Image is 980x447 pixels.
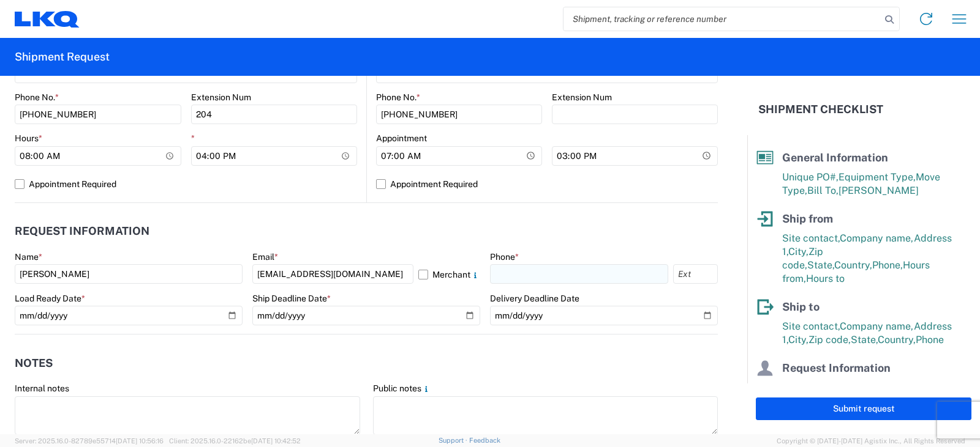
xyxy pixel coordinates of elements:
[916,334,944,345] span: Phone
[872,259,903,271] span: Phone,
[782,320,840,332] span: Site contact,
[782,151,888,164] span: General Information
[758,102,883,117] h2: Shipment Checklist
[252,293,331,304] label: Ship Deadline Date
[777,435,965,446] span: Copyright © [DATE]-[DATE] Agistix Inc., All Rights Reserved
[782,171,839,183] span: Unique PO#,
[469,437,500,444] a: Feedback
[809,334,851,345] span: Zip code,
[834,259,872,271] span: Country,
[15,174,357,194] label: Appointment Required
[376,133,427,144] label: Appointment
[563,7,881,31] input: Shipment, tracking or reference number
[552,92,612,103] label: Extension Num
[15,383,69,394] label: Internal notes
[782,361,891,374] span: Request Information
[840,320,914,332] span: Company name,
[490,293,579,304] label: Delivery Deadline Date
[782,382,812,393] span: Name,
[252,251,278,262] label: Email
[806,273,845,284] span: Hours to
[376,174,718,194] label: Appointment Required
[782,232,840,244] span: Site contact,
[15,357,53,369] h2: Notes
[116,437,164,445] span: [DATE] 10:56:16
[840,232,914,244] span: Company name,
[807,259,834,271] span: State,
[788,334,809,345] span: City,
[15,251,42,262] label: Name
[439,437,469,444] a: Support
[673,264,718,284] input: Ext
[251,437,301,445] span: [DATE] 10:42:52
[782,300,820,313] span: Ship to
[782,212,833,225] span: Ship from
[851,334,878,345] span: State,
[15,437,164,445] span: Server: 2025.16.0-82789e55714
[490,251,519,262] label: Phone
[807,185,839,196] span: Bill To,
[15,50,110,64] h2: Shipment Request
[15,225,149,237] h2: Request Information
[15,293,85,304] label: Load Ready Date
[839,171,916,183] span: Equipment Type,
[840,382,870,393] span: Phone,
[878,334,916,345] span: Country,
[839,185,919,196] span: [PERSON_NAME]
[169,437,301,445] span: Client: 2025.16.0-22162be
[376,92,420,103] label: Phone No.
[812,382,840,393] span: Email,
[373,383,431,394] label: Public notes
[15,133,42,144] label: Hours
[15,92,59,103] label: Phone No.
[418,264,480,284] label: Merchant
[756,397,971,420] button: Submit request
[191,92,251,103] label: Extension Num
[788,246,809,257] span: City,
